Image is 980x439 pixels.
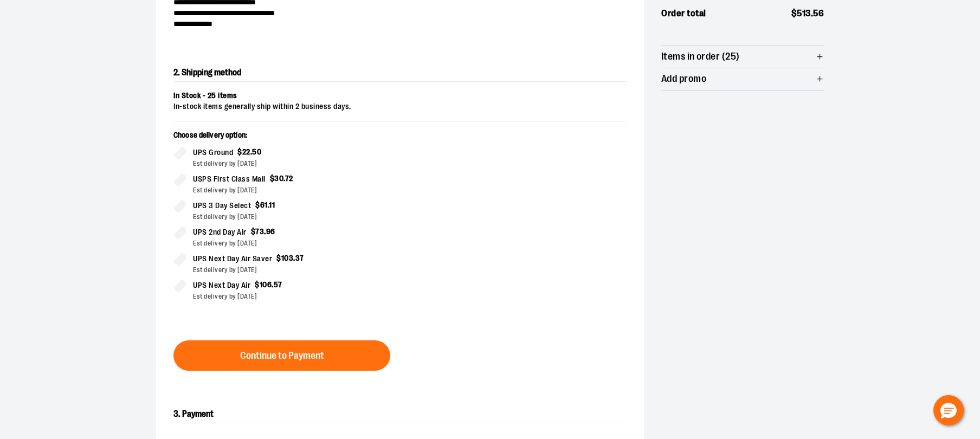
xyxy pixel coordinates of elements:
h2: 2. Shipping method [173,64,627,82]
span: 106 [260,280,272,289]
span: 22 [242,147,250,156]
span: 56 [813,8,824,18]
span: . [293,254,295,262]
span: $ [270,174,275,183]
span: 30 [274,174,283,183]
span: 61 [260,201,268,209]
span: $ [255,280,260,289]
span: 37 [295,254,304,262]
span: Continue to Payment [240,351,324,361]
span: Items in order (25) [661,51,740,62]
span: 96 [266,227,275,236]
span: 11 [269,201,275,209]
span: . [811,8,814,18]
span: . [283,174,285,183]
span: 57 [274,280,282,289]
span: UPS 3 Day Select [193,199,251,212]
div: Est delivery by [DATE] [193,185,391,195]
span: $ [276,254,281,262]
button: Add promo [661,68,824,90]
p: Choose delivery option: [173,130,391,146]
span: Order total [661,7,706,21]
button: Items in order (25) [661,46,824,68]
div: Est delivery by [DATE] [193,238,391,248]
div: In Stock - 25 items [173,91,627,101]
button: Continue to Payment [173,340,390,371]
div: Est delivery by [DATE] [193,265,391,275]
div: Est delivery by [DATE] [193,212,391,222]
button: Hello, have a question? Let’s chat. [933,395,964,425]
div: In-stock items generally ship within 2 business days. [173,101,627,112]
span: Add promo [661,74,706,84]
div: Est delivery by [DATE] [193,159,391,169]
span: . [268,201,269,209]
div: Est delivery by [DATE] [193,292,391,301]
span: 72 [285,174,293,183]
span: . [272,280,274,289]
input: USPS First Class Mail$30.72Est delivery by [DATE] [173,173,186,186]
span: . [250,147,253,156]
span: 50 [252,147,261,156]
span: UPS Next Day Air Saver [193,253,272,265]
span: USPS First Class Mail [193,173,266,185]
span: $ [791,8,797,18]
input: UPS Next Day Air$106.57Est delivery by [DATE] [173,279,186,292]
span: $ [251,227,256,236]
span: UPS Next Day Air [193,279,250,292]
span: 73 [255,227,264,236]
input: UPS Ground$22.50Est delivery by [DATE] [173,146,186,159]
input: UPS 3 Day Select$61.11Est delivery by [DATE] [173,199,186,212]
h2: 3. Payment [173,405,627,423]
span: $ [237,147,242,156]
input: UPS 2nd Day Air$73.96Est delivery by [DATE] [173,226,186,239]
span: UPS 2nd Day Air [193,226,247,238]
span: $ [255,201,260,209]
span: 103 [281,254,294,262]
span: 513 [797,8,811,18]
input: UPS Next Day Air Saver$103.37Est delivery by [DATE] [173,253,186,266]
span: UPS Ground [193,146,233,159]
span: . [264,227,266,236]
